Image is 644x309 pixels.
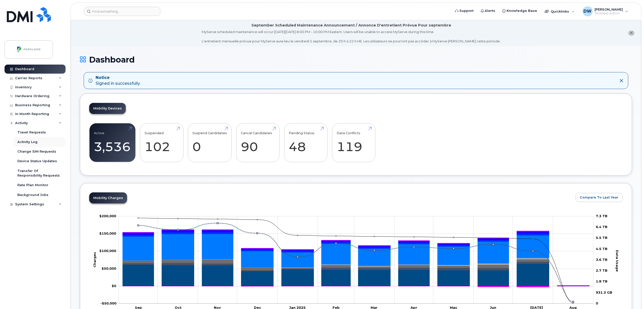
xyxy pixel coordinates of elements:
g: $0 [100,301,116,305]
tspan: 931.3 GB [596,290,612,294]
tspan: $200,000 [99,214,116,218]
a: Mobility Devices [89,103,126,114]
tspan: -$50,000 [100,301,116,305]
tspan: 0 [596,301,598,305]
a: Mobility Charges [89,192,127,204]
tspan: 7.3 TB [596,214,608,218]
strong: Notice [96,75,140,81]
tspan: 1.8 TB [596,279,608,284]
div: September Scheduled Maintenance Announcement / Annonce D'entretient Prévue Pour septembre [251,23,451,28]
span: Compare To Last Year [580,195,619,200]
div: Signed in successfully. [96,75,140,87]
tspan: $0 [112,284,116,288]
tspan: $150,000 [99,231,116,235]
a: Data Conflicts 119 [337,126,371,159]
g: PST [123,230,590,286]
tspan: $50,000 [102,266,116,270]
tspan: 6.4 TB [596,225,608,229]
tspan: 3.6 TB [596,258,608,262]
g: $0 [102,266,116,270]
a: Suspended 102 [145,126,179,159]
div: MyServe scheduled maintenance will occur [DATE][DATE] 8:00 PM - 10:00 PM Eastern. Users will be u... [202,30,501,44]
tspan: 2.7 TB [596,268,608,272]
a: Pending Status 48 [289,126,323,159]
tspan: Charges [92,252,96,267]
tspan: 4.5 TB [596,247,608,251]
tspan: $100,000 [99,249,116,253]
a: Active 3,536 [94,126,131,159]
a: Suspend Candidates 0 [193,126,227,159]
g: $0 [99,249,116,253]
tspan: 5.5 TB [596,236,608,240]
button: close notification [628,31,635,36]
g: Features [123,234,590,286]
button: Compare To Last Year [576,193,623,202]
a: Cancel Candidates 90 [241,126,275,159]
h1: Dashboard [80,55,632,64]
g: Rate Plan [123,264,590,286]
tspan: Data Usage [615,250,619,272]
g: $0 [99,214,116,218]
g: $0 [99,231,116,235]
